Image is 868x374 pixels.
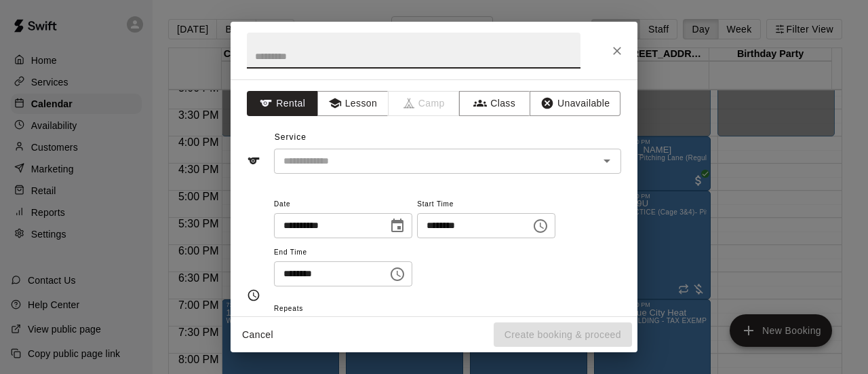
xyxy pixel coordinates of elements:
[236,322,279,348] button: Cancel
[274,195,412,214] span: Date
[384,261,411,288] button: Choose time, selected time is 5:00 PM
[247,288,260,302] svg: Timing
[417,195,555,214] span: Start Time
[275,132,307,142] span: Service
[605,39,629,63] button: Close
[247,154,260,168] svg: Service
[247,91,318,116] button: Rental
[527,212,554,240] button: Choose time, selected time is 4:30 PM
[317,91,389,116] button: Lesson
[389,91,460,116] span: Camps can only be created in the Services page
[274,300,357,318] span: Repeats
[274,244,412,262] span: End Time
[459,91,530,116] button: Class
[530,91,620,116] button: Unavailable
[597,151,616,170] button: Open
[384,212,411,240] button: Choose date, selected date is Sep 10, 2025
